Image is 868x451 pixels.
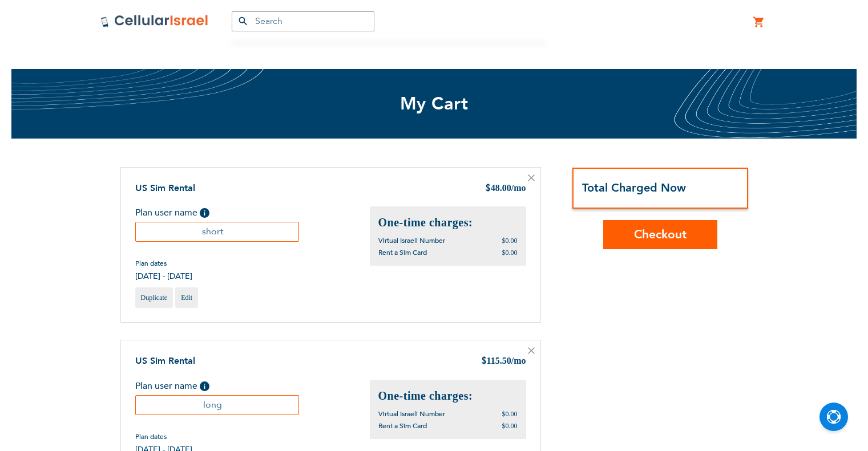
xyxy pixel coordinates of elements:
[511,183,526,193] span: /mo
[502,410,518,418] span: $0.00
[141,294,168,302] span: Duplicate
[400,92,469,116] span: My Cart
[100,14,209,28] img: Cellular Israel Logo
[200,208,209,218] span: Help
[481,355,487,368] span: $
[175,287,198,308] a: Edit
[502,249,518,257] span: $0.00
[135,355,195,367] a: US Sim Rental
[582,180,686,196] strong: Total Charged Now
[135,182,195,194] a: US Sim Rental
[135,287,173,308] a: Duplicate
[378,421,427,430] span: Rent a Sim Card
[181,294,192,302] span: Edit
[502,422,518,430] span: $0.00
[378,236,445,245] span: Virtual Israeli Number
[511,356,526,365] span: /mo
[378,215,518,230] h2: One-time charges:
[200,381,209,391] span: Help
[481,355,526,368] div: 115.50
[603,220,717,249] button: Checkout
[135,380,197,392] span: Plan user name
[502,237,518,245] span: $0.00
[485,182,526,196] div: 48.00
[634,226,687,243] span: Checkout
[378,248,427,257] span: Rent a Sim Card
[378,388,518,404] h2: One-time charges:
[135,432,192,441] span: Plan dates
[135,271,192,282] span: [DATE] - [DATE]
[135,259,192,268] span: Plan dates
[378,409,445,419] span: Virtual Israeli Number
[135,206,197,219] span: Plan user name
[485,182,491,196] span: $
[232,11,374,31] input: Search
